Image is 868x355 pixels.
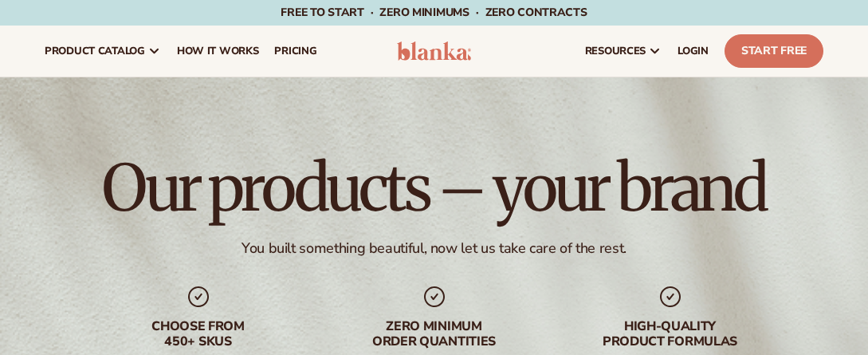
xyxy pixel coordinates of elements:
div: Choose from 450+ Skus [96,319,300,349]
a: Start Free [725,34,823,68]
a: LOGIN [670,26,717,77]
div: Zero minimum order quantities [332,319,536,349]
span: product catalog [45,45,145,57]
span: resources [585,45,646,57]
h1: Our products – your brand [102,156,765,220]
span: pricing [274,45,316,57]
a: How It Works [169,26,267,77]
span: Free to start · ZERO minimums · ZERO contracts [281,5,587,20]
div: High-quality product formulas [568,319,772,349]
a: pricing [266,26,324,77]
div: You built something beautiful, now let us take care of the rest. [242,239,626,258]
img: logo [397,41,471,61]
span: How It Works [177,45,259,57]
a: product catalog [37,26,169,77]
a: resources [577,26,670,77]
span: LOGIN [678,45,709,57]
